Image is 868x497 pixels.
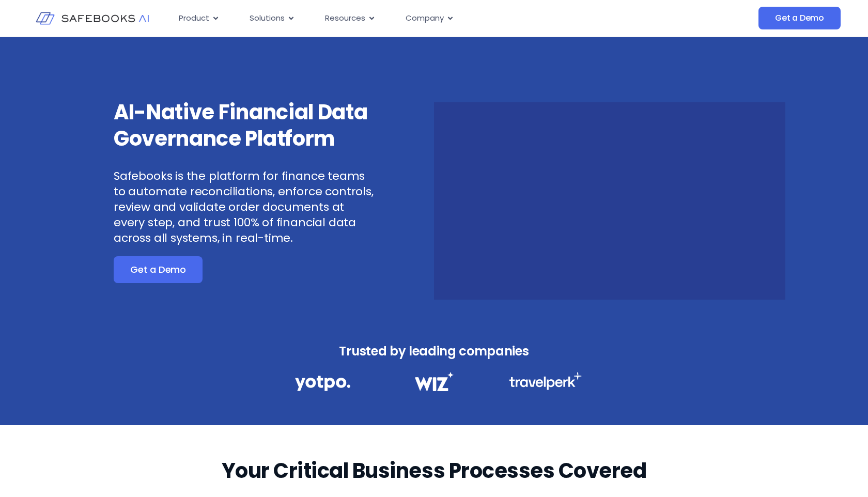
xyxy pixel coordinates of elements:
span: Get a Demo [130,265,186,275]
span: Solutions [250,12,285,24]
nav: Menu [171,8,655,28]
span: Company [406,12,444,24]
div: Menu Toggle [171,8,655,28]
h2: Your Critical Business Processes Covered​​ [222,456,647,485]
h3: AI-Native Financial Data Governance Platform [114,99,377,152]
span: Resources [325,12,365,24]
img: Financial Data Governance 29 [410,372,458,391]
img: Financial Data Governance 28 [295,372,350,394]
img: Financial Data Governance 30 [509,372,582,390]
h3: Trusted by leading companies [272,341,596,362]
a: Get a Demo [758,7,841,29]
span: Get a Demo [775,13,824,23]
a: Get a Demo [114,256,203,283]
span: Product [179,12,209,24]
p: Safebooks is the platform for finance teams to automate reconciliations, enforce controls, review... [114,168,377,246]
